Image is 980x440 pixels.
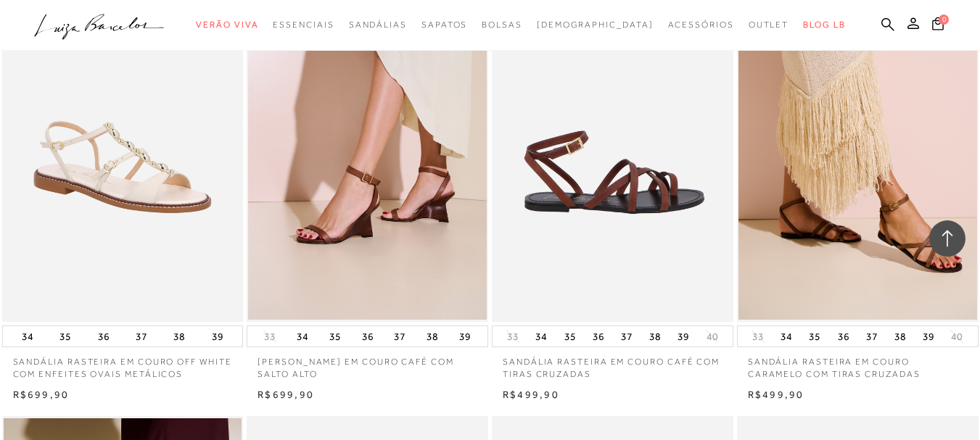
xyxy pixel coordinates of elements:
[928,16,948,36] button: 0
[325,326,345,346] button: 35
[196,12,258,38] a: categoryNavScreenReaderText
[169,326,189,346] button: 38
[560,326,580,346] button: 35
[273,12,334,38] a: categoryNavScreenReaderText
[803,20,845,30] span: BLOG LB
[749,12,789,38] a: categoryNavScreenReaderText
[862,326,882,346] button: 37
[918,326,939,346] button: 39
[588,326,609,346] button: 36
[258,389,314,400] span: R$699,90
[482,20,522,30] span: Bolsas
[94,326,114,346] button: 36
[673,326,693,346] button: 39
[833,326,854,346] button: 36
[702,330,722,344] button: 40
[537,20,654,30] span: [DEMOGRAPHIC_DATA]
[503,330,523,344] button: 33
[196,20,258,30] span: Verão Viva
[645,326,665,346] button: 38
[748,389,804,400] span: R$499,90
[17,326,38,346] button: 34
[748,330,768,344] button: 33
[13,389,70,400] span: R$699,90
[492,347,733,381] a: SANDÁLIA RASTEIRA EM COURO CAFÉ COM TIRAS CRUZADAS
[273,20,334,30] span: Essenciais
[2,347,244,381] a: SANDÁLIA RASTEIRA EM COURO OFF WHITE COM ENFEITES OVAIS METÁLICOS
[668,12,734,38] a: categoryNavScreenReaderText
[668,20,734,30] span: Acessórios
[803,12,845,38] a: BLOG LB
[55,326,75,346] button: 35
[292,326,313,346] button: 34
[421,12,467,38] a: categoryNavScreenReaderText
[455,326,475,346] button: 39
[482,12,522,38] a: categoryNavScreenReaderText
[749,20,789,30] span: Outlet
[422,326,442,346] button: 38
[349,20,407,30] span: Sandálias
[247,347,488,381] a: [PERSON_NAME] EM COURO CAFÉ COM SALTO ALTO
[890,326,910,346] button: 38
[804,326,825,346] button: 35
[947,330,967,344] button: 40
[737,347,979,381] a: SANDÁLIA RASTEIRA EM COURO CARAMELO COM TIRAS CRUZADAS
[531,326,551,346] button: 34
[617,326,637,346] button: 37
[358,326,378,346] button: 36
[390,326,410,346] button: 37
[776,326,796,346] button: 34
[131,326,152,346] button: 37
[349,12,407,38] a: categoryNavScreenReaderText
[421,20,467,30] span: Sapatos
[939,14,949,25] span: 0
[537,12,654,38] a: noSubCategoriesText
[260,330,280,344] button: 33
[207,326,228,346] button: 39
[503,389,559,400] span: R$499,90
